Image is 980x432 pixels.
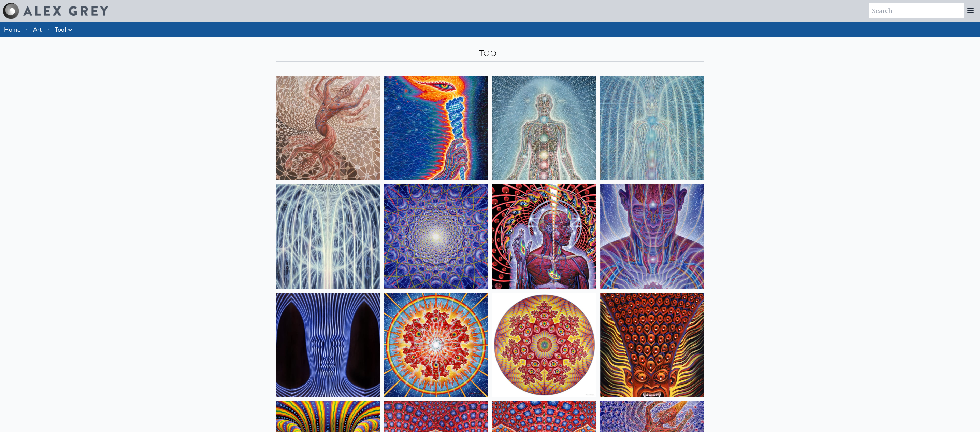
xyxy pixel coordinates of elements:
img: Mystic Eye, 2018, Alex Grey [600,184,704,289]
input: Search [869,3,964,18]
a: Tool [55,25,66,34]
div: Tool [276,48,704,59]
a: Home [4,26,20,33]
a: Art [33,25,42,34]
li: · [45,22,52,37]
li: · [23,22,30,37]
